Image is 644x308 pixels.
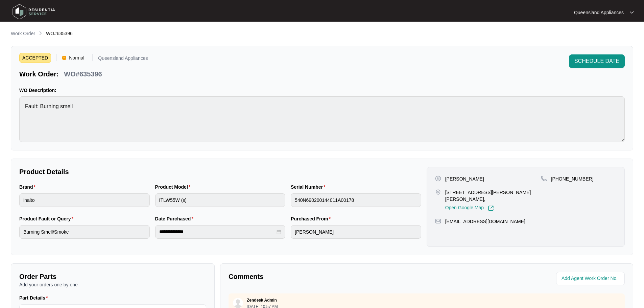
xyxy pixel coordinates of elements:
[19,294,51,301] label: Part Details
[19,184,38,190] label: Brand
[435,218,441,224] img: map-pin
[291,184,328,190] label: Serial Number
[551,175,594,182] p: [PHONE_NUMBER]
[562,275,621,283] input: Add Agent Work Order No.
[445,189,541,203] p: [STREET_ADDRESS][PERSON_NAME][PERSON_NAME],
[155,184,193,190] label: Product Model
[66,53,87,63] span: Normal
[19,193,150,207] input: Brand
[9,30,37,38] a: Work Order
[291,193,421,207] input: Serial Number
[291,215,333,222] label: Purchased From
[229,272,422,281] p: Comments
[291,225,421,239] input: Purchased From
[38,30,43,36] img: chevron-right
[19,225,150,239] input: Product Fault or Query
[247,298,277,303] p: Zendesk Admin
[19,167,421,176] p: Product Details
[19,281,206,288] p: Add your orders one by one
[541,175,547,182] img: map-pin
[233,298,243,308] img: user.svg
[11,30,35,37] p: Work Order
[19,272,206,281] p: Order Parts
[98,56,148,63] p: Queensland Appliances
[155,215,196,222] label: Date Purchased
[19,215,76,222] label: Product Fault or Query
[445,175,484,182] p: [PERSON_NAME]
[19,69,58,79] p: Work Order:
[10,2,57,22] img: residentia service logo
[62,56,66,60] img: Vercel Logo
[46,31,73,36] span: WO#635396
[19,96,625,142] textarea: Fault: Burning smell
[435,189,441,195] img: map-pin
[445,205,494,211] a: Open Google Map
[64,69,102,79] p: WO#635396
[630,11,634,14] img: dropdown arrow
[574,9,624,16] p: Queensland Appliances
[574,57,619,65] span: SCHEDULE DATE
[19,53,51,63] span: ACCEPTED
[569,54,625,68] button: SCHEDULE DATE
[435,175,441,182] img: user-pin
[159,228,276,235] input: Date Purchased
[445,218,525,225] p: [EMAIL_ADDRESS][DOMAIN_NAME]
[155,193,286,207] input: Product Model
[488,205,494,211] img: Link-External
[19,87,625,94] p: WO Description:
